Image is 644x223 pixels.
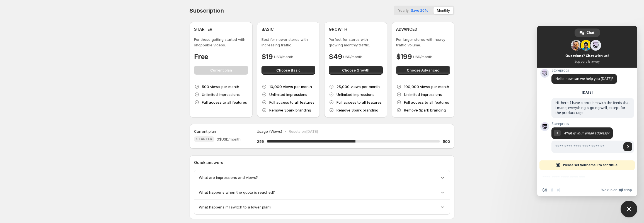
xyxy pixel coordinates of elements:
div: Close chat [621,201,637,217]
span: Hi there. I have a problem with the feeds that i made, everything is going well, except for the p... [555,100,630,115]
span: Please set your email to continue. [563,160,618,170]
p: USD/month [413,54,432,60]
span: Chat [587,29,594,37]
div: Return to message [554,130,561,136]
div: Chat [575,29,600,37]
p: Unlimited impressions [404,92,442,97]
div: [DATE] [582,91,593,94]
p: Perfect for stores with growing monthly traffic. [329,37,383,48]
p: Full access to all features [202,99,247,105]
p: Resets on [DATE] [289,129,318,134]
h4: $199 [396,52,412,61]
p: Full access to all features [404,99,449,105]
h4: STARTER [194,27,212,32]
h4: Subscription [190,7,224,14]
p: For larger stores with heavy traffic volume. [396,37,450,48]
span: Storeprops [551,68,617,72]
h5: 256 [257,139,264,144]
p: Remove Spark branding [404,107,446,113]
p: Best for newer stores with increasing traffic. [262,37,316,48]
p: USD/month [274,54,293,60]
h5: Current plan [194,129,216,134]
span: What is your email address? [563,131,609,136]
p: Full access to all features [269,99,314,105]
h4: Free [194,52,208,61]
p: Unlimited impressions [269,92,307,97]
input: Enter your email address... [551,141,622,153]
p: Usage (Views) [257,129,282,134]
span: Send [623,142,632,151]
h4: $19 [262,52,273,61]
p: For those getting started with shoppable videos. [194,37,248,48]
a: We run onCrisp [601,188,632,192]
span: Choose Advanced [407,67,439,73]
button: YearlySave 20% [395,7,431,14]
span: Insert an emoji [543,188,547,192]
span: Yearly [398,8,409,13]
button: Choose Growth [329,66,383,75]
h4: BASIC [262,27,274,32]
button: Choose Advanced [396,66,450,75]
p: 10,000 views per month [269,84,312,89]
p: Quick answers [194,160,450,165]
p: 500 views per month [202,84,239,89]
p: Remove Spark branding [336,107,378,113]
h5: 500 [443,139,450,144]
span: Choose Growth [342,67,369,73]
span: Storeprops [551,122,634,126]
span: 0$ USD/month [217,136,241,142]
p: Remove Spark branding [269,107,311,113]
p: • [284,129,287,134]
p: 100,000 views per month [404,84,449,89]
h4: GROWTH [329,27,347,32]
button: Monthly [434,7,453,14]
h4: $49 [329,52,342,61]
span: What are impressions and views? [199,175,258,180]
span: STARTER [196,137,212,141]
span: We run on [601,188,617,192]
p: Unlimited impressions [336,92,374,97]
p: USD/month [343,54,362,60]
h4: ADVANCED [396,27,417,32]
button: Choose Basic [262,66,316,75]
span: Choose Basic [276,67,301,73]
p: Unlimited impressions [202,92,240,97]
span: Save 20% [411,8,428,13]
span: What happens when the quota is reached? [199,189,275,195]
span: Hello, how can we help you [DATE]? [555,76,613,81]
span: Crisp [624,188,632,192]
span: What happens if I switch to a lower plan? [199,204,272,210]
p: Full access to all features [336,99,382,105]
p: 25,000 views per month [336,84,380,89]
